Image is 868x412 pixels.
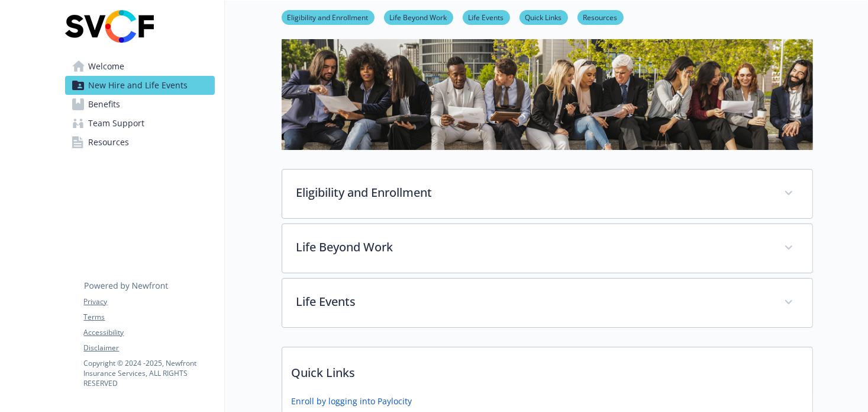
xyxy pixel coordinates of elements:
p: Life Events [296,293,770,311]
a: Resources [65,133,215,152]
p: Life Beyond Work [296,238,770,256]
span: Welcome [89,57,125,76]
a: Eligibility and Enrollment [282,11,375,23]
img: new hire page banner [282,39,813,150]
a: Quick Links [519,11,568,23]
a: Enroll by logging into Paylocity [292,395,412,407]
p: Copyright © 2024 - 2025 , Newfront Insurance Services, ALL RIGHTS RESERVED [84,358,214,388]
a: Welcome [65,57,215,76]
a: New Hire and Life Events [65,76,215,95]
div: Life Beyond Work [282,224,812,273]
p: Quick Links [282,347,812,391]
a: Life Events [463,11,510,23]
a: Benefits [65,95,215,114]
a: Life Beyond Work [384,11,453,23]
span: New Hire and Life Events [89,76,188,95]
span: Resources [89,133,130,152]
div: Eligibility and Enrollment [282,170,812,218]
a: Privacy [84,296,214,307]
a: Accessibility [84,327,214,338]
span: Benefits [89,95,121,114]
a: Disclaimer [84,343,214,353]
a: Team Support [65,114,215,133]
a: Terms [84,312,214,322]
a: Resources [577,11,624,23]
span: Team Support [89,114,145,133]
div: Life Events [282,279,812,327]
p: Eligibility and Enrollment [296,184,770,202]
